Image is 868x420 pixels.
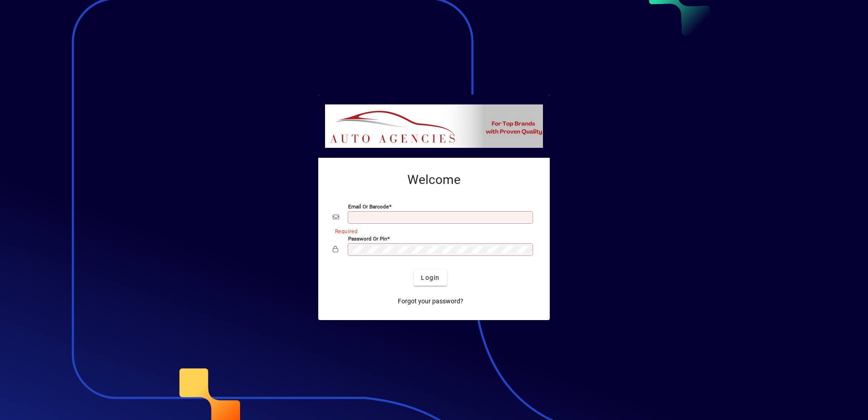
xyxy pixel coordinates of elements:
[348,236,387,242] mat-label: Password or Pin
[394,293,467,309] a: Forgot your password?
[421,273,439,283] span: Login
[398,297,463,306] span: Forgot your password?
[414,269,447,286] button: Login
[335,226,528,236] mat-error: Required
[333,172,535,188] h2: Welcome
[348,203,389,210] mat-label: Email or Barcode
